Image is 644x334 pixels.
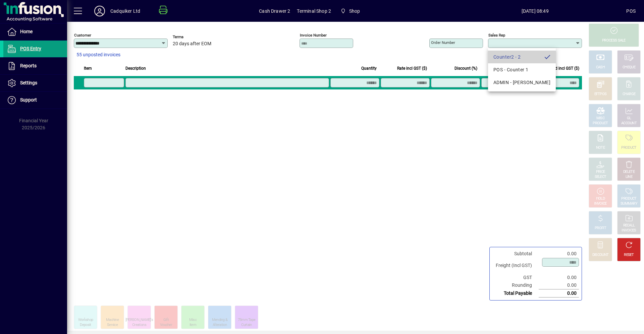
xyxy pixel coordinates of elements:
[173,41,211,47] span: 20 days after EOM
[349,6,360,16] span: Shop
[621,121,637,126] div: ACCOUNT
[110,6,140,16] div: Cadquiker Ltd
[74,33,91,38] mat-label: Customer
[492,281,539,289] td: Rounding
[596,170,605,175] div: PRICE
[539,274,579,281] td: 0.00
[492,258,539,274] td: Freight (Incl GST)
[621,196,636,201] div: PRODUCT
[623,170,635,175] div: DELETE
[259,6,290,16] span: Cash Drawer 2
[539,250,579,258] td: 0.00
[173,35,213,39] span: Terms
[593,121,608,126] div: PRODUCT
[300,33,327,38] mat-label: Invoice number
[125,318,153,323] div: [PERSON_NAME]'s
[444,6,626,16] span: [DATE] 08:49
[624,253,634,258] div: RESET
[431,40,455,45] mat-label: Order number
[78,318,93,323] div: Workshop
[545,65,579,72] span: Extend incl GST ($)
[594,201,606,206] div: INVOICE
[626,175,632,180] div: LINE
[492,274,539,281] td: GST
[621,145,636,150] div: PRODUCT
[596,65,605,70] div: CASH
[297,6,331,16] span: Terminal Shop 2
[76,51,120,58] span: 55 unposted invoices
[621,201,637,206] div: SUMMARY
[163,318,169,323] div: Gift
[74,49,123,61] button: 55 unposted invoices
[596,145,605,150] div: NOTE
[539,281,579,289] td: 0.00
[20,97,37,103] span: Support
[3,75,67,91] a: Settings
[212,318,228,323] div: Mending &
[20,46,41,51] span: POS Entry
[107,323,118,328] div: Service
[514,65,528,72] span: GST ($)
[596,116,604,121] div: MISC
[106,318,119,323] div: Machine
[241,323,252,328] div: Curtain
[623,92,636,97] div: CHARGE
[190,323,196,328] div: Item
[454,65,477,72] span: Discount (%)
[539,289,579,297] td: 0.00
[595,175,606,180] div: SELECT
[80,323,91,328] div: Deposit
[492,250,539,258] td: Subtotal
[20,80,37,85] span: Settings
[622,228,636,233] div: INVOICES
[238,318,256,323] div: 75mm Tape
[3,58,67,74] a: Reports
[492,289,539,297] td: Total Payable
[488,33,505,38] mat-label: Sales rep
[84,65,92,72] span: Item
[623,65,635,70] div: CHEQUE
[397,65,427,72] span: Rate incl GST ($)
[89,5,110,17] button: Profile
[627,116,631,121] div: GL
[20,63,37,68] span: Reports
[160,323,172,328] div: Voucher
[623,223,635,228] div: RECALL
[338,5,363,17] span: Shop
[3,23,67,40] a: Home
[189,318,197,323] div: Misc
[594,92,607,97] div: EFTPOS
[595,226,606,231] div: PROFIT
[602,38,626,43] div: PROCESS SALE
[592,253,608,258] div: DISCOUNT
[361,65,377,72] span: Quantity
[596,196,605,201] div: HOLD
[125,65,146,72] span: Description
[20,29,33,34] span: Home
[3,92,67,109] a: Support
[626,6,636,16] div: POS
[213,323,227,328] div: Alteration
[132,323,146,328] div: Creations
